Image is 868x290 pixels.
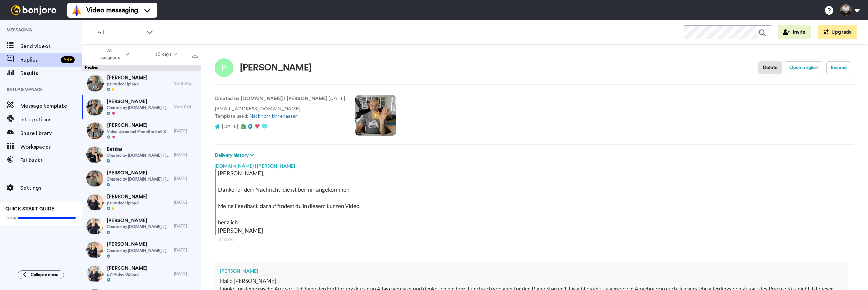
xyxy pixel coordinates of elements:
[107,193,147,200] span: [PERSON_NAME]
[20,102,82,110] span: Message template
[86,241,103,258] img: e95051df-ca00-4f49-bc98-b8b1a24fddfe-thumb.jpg
[87,265,104,282] img: 98391825-70a0-4394-bded-b2b765101e5f-thumb.jpg
[758,61,782,74] button: Delete
[174,271,198,276] div: [DATE]
[174,176,198,181] div: [DATE]
[20,129,82,137] span: Share library
[87,122,104,139] img: aedcb8a8-3247-492a-9824-e8502ad15a16-thumb.jpg
[174,128,198,134] div: [DATE]
[87,75,104,92] img: 81685be8-54ce-472f-aecc-d9f3f04c9a3c-thumb.jpg
[215,159,854,169] div: [DOMAIN_NAME] I [PERSON_NAME]
[71,5,82,16] img: vm-color.svg
[82,71,201,95] a: [PERSON_NAME]ps1 Video UploadVor 2 Std.
[174,223,198,229] div: [DATE]
[190,49,200,59] button: Export all results that match these filters now.
[20,116,82,124] span: Integrations
[174,247,198,253] div: [DATE]
[86,99,103,116] img: 6cf9e5b6-7aa1-4577-919c-f8ef70e89ede-thumb.jpg
[107,98,171,105] span: [PERSON_NAME]
[249,114,298,119] a: Nachricht hinterlassen
[82,238,201,262] a: [PERSON_NAME]Created by [DOMAIN_NAME] I [PERSON_NAME][DATE]
[219,236,850,243] div: [DATE]
[20,143,82,151] span: Workspaces
[107,105,171,110] span: Created by [DOMAIN_NAME] I [PERSON_NAME]
[107,272,147,277] span: ps1 Video Upload
[826,61,851,74] button: Resend
[61,56,75,63] div: 99 +
[174,152,198,157] div: [DATE]
[107,129,170,134] span: Video Uploaded PianoStarter1 Songs
[174,200,198,205] div: [DATE]
[107,153,171,158] span: Created by [DOMAIN_NAME] I [PERSON_NAME]
[8,5,59,15] img: bj-logo-header-white.svg
[82,65,201,71] div: Replies
[82,119,201,143] a: [PERSON_NAME]Video Uploaded PianoStarter1 Songs[DATE]
[192,52,198,58] img: export.svg
[107,146,171,153] span: Bettina
[31,272,58,277] span: Collapse menu
[20,42,82,50] span: Send videos
[20,69,82,78] span: Results
[174,81,198,86] div: Vor 2 Std.
[5,207,54,211] span: QUICK START GUIDE
[142,48,191,61] button: 30 days
[96,48,123,61] span: All assignees
[222,124,238,129] span: [DATE]
[778,25,811,39] button: Invite
[107,200,147,206] span: ps1 Video Upload
[18,270,64,279] button: Collapse menu
[240,63,312,73] div: [PERSON_NAME]
[220,268,842,274] div: [PERSON_NAME]
[215,95,345,102] p: : [DATE]
[5,215,16,221] span: 100%
[82,167,201,190] a: [PERSON_NAME]Created by [DOMAIN_NAME] I [PERSON_NAME][DATE]
[107,248,171,253] span: Created by [DOMAIN_NAME] I [PERSON_NAME]
[107,74,147,81] span: [PERSON_NAME]
[220,277,842,285] div: Hallo [PERSON_NAME]!
[83,45,142,64] button: All assignees
[107,81,147,87] span: ps1 Video Upload
[107,241,171,248] span: [PERSON_NAME]
[215,58,233,77] img: Image of Petra
[818,25,857,39] button: Upgrade
[107,265,147,272] span: [PERSON_NAME]
[215,152,256,159] button: Delivery history
[86,5,138,15] span: Video messaging
[218,169,853,235] div: [PERSON_NAME], Danke für dein Nachricht, die ist bei mir angekommen. Meine Feedback darauf findes...
[107,217,171,224] span: [PERSON_NAME]
[86,218,103,235] img: 63ba663d-6ee7-49bd-ab28-59f1cc37aec0-thumb.jpg
[87,194,104,211] img: 23b8878d-19a9-4768-9285-8c8a9c902a99-thumb.jpg
[215,96,327,101] strong: Created by [DOMAIN_NAME] I [PERSON_NAME]
[82,262,201,286] a: [PERSON_NAME]ps1 Video Upload[DATE]
[785,61,822,74] button: Open original
[82,143,201,167] a: BettinaCreated by [DOMAIN_NAME] I [PERSON_NAME][DATE]
[20,56,58,64] span: Replies
[107,122,170,129] span: [PERSON_NAME]
[20,156,82,165] span: Fallbacks
[107,224,171,229] span: Created by [DOMAIN_NAME] I [PERSON_NAME]
[107,176,171,182] span: Created by [DOMAIN_NAME] I [PERSON_NAME]
[82,95,201,119] a: [PERSON_NAME]Created by [DOMAIN_NAME] I [PERSON_NAME]Vor 5 Std.
[86,146,103,163] img: 21493590-6e2d-4028-a311-5a6b373082ae-thumb.jpg
[82,190,201,214] a: [PERSON_NAME]ps1 Video Upload[DATE]
[82,214,201,238] a: [PERSON_NAME]Created by [DOMAIN_NAME] I [PERSON_NAME][DATE]
[20,184,82,192] span: Settings
[107,170,171,176] span: [PERSON_NAME]
[174,104,198,110] div: Vor 5 Std.
[86,170,103,187] img: efae74b4-f400-487b-ae84-1e138a2766a8-thumb.jpg
[215,106,345,120] p: [EMAIL_ADDRESS][DOMAIN_NAME] Template used:
[97,29,143,37] span: All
